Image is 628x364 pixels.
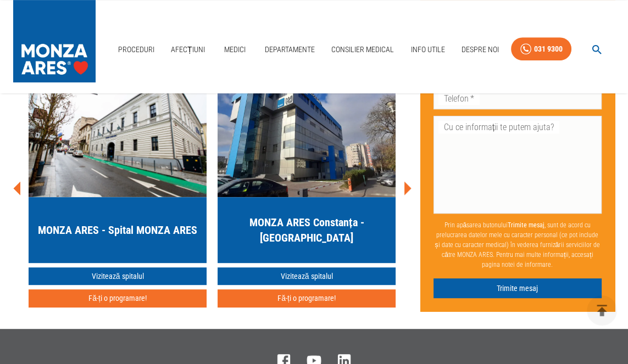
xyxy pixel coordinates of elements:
a: Departamente [260,38,319,61]
b: Trimite mesaj [508,221,544,228]
a: Afecțiuni [166,38,209,61]
a: Info Utile [407,38,449,61]
button: Fă-ți o programare! [29,289,207,307]
div: 031 9300 [533,42,562,56]
h5: MONZA ARES - Spital MONZA ARES [38,222,197,238]
a: MONZA ARES - Spital MONZA ARES [29,65,207,263]
a: Despre Noi [457,38,503,61]
a: Medici [217,38,252,61]
img: MONZA ARES Cluj-Napoca [29,65,207,197]
a: MONZA ARES Constanța - [GEOGRAPHIC_DATA] [218,65,396,263]
a: Vizitează spitalul [218,267,396,285]
p: Prin apăsarea butonului , sunt de acord cu prelucrarea datelor mele cu caracter personal (ce pot ... [434,215,602,273]
a: Consilier Medical [327,38,398,61]
h5: MONZA ARES Constanța - [GEOGRAPHIC_DATA] [226,215,387,245]
a: Proceduri [114,38,159,61]
img: MONZA ARES Constanța [218,65,396,197]
button: delete [587,295,617,326]
a: Vizitează spitalul [29,267,207,285]
button: Trimite mesaj [434,278,602,298]
a: 031 9300 [511,37,571,61]
button: Fă-ți o programare! [218,289,396,307]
